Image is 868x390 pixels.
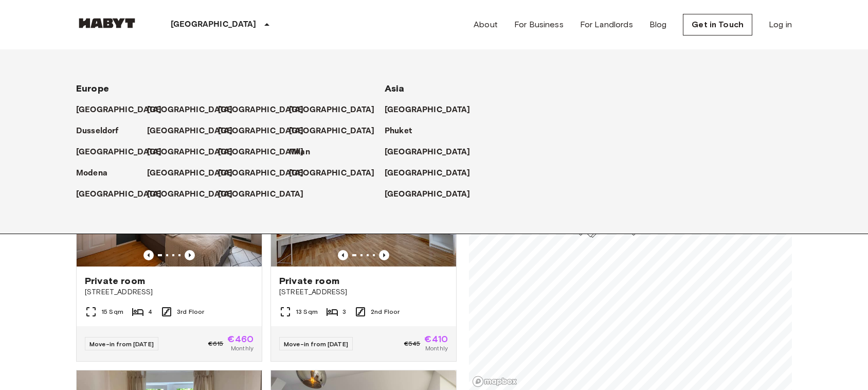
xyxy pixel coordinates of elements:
[85,287,254,297] span: [STREET_ADDRESS]
[147,125,243,137] a: [GEOGRAPHIC_DATA]
[472,376,517,387] a: Mapbox logo
[147,188,233,201] p: [GEOGRAPHIC_DATA]
[76,125,129,137] a: Dusseldorf
[371,307,400,316] span: 2nd Floor
[385,167,481,180] a: [GEOGRAPHIC_DATA]
[147,146,243,158] a: [GEOGRAPHIC_DATA]
[379,250,389,260] button: Previous image
[218,146,304,158] p: [GEOGRAPHIC_DATA]
[76,146,172,158] a: [GEOGRAPHIC_DATA]
[289,125,385,137] a: [GEOGRAPHIC_DATA]
[385,83,405,94] span: Asia
[769,19,792,31] a: Log in
[76,143,262,362] a: Marketing picture of unit DE-09-014-003-02HFPrevious imagePrevious imagePrivate room[STREET_ADDRE...
[284,340,348,348] span: Move-in from [DATE]
[218,104,304,116] p: [GEOGRAPHIC_DATA]
[143,250,154,260] button: Previous image
[227,334,254,344] span: €460
[289,104,385,116] a: [GEOGRAPHIC_DATA]
[289,125,375,137] p: [GEOGRAPHIC_DATA]
[177,307,204,316] span: 3rd Floor
[385,125,412,137] p: Phuket
[76,83,109,94] span: Europe
[171,19,257,31] p: [GEOGRAPHIC_DATA]
[218,188,314,201] a: [GEOGRAPHIC_DATA]
[85,275,145,287] span: Private room
[185,250,195,260] button: Previous image
[514,19,564,31] a: For Business
[385,146,471,158] p: [GEOGRAPHIC_DATA]
[147,104,243,116] a: [GEOGRAPHIC_DATA]
[289,146,310,158] p: Milan
[147,167,233,180] p: [GEOGRAPHIC_DATA]
[231,344,254,353] span: Monthly
[147,167,243,180] a: [GEOGRAPHIC_DATA]
[385,188,471,201] p: [GEOGRAPHIC_DATA]
[424,334,448,344] span: €410
[101,307,123,316] span: 15 Sqm
[425,344,448,353] span: Monthly
[218,167,314,180] a: [GEOGRAPHIC_DATA]
[76,104,162,116] p: [GEOGRAPHIC_DATA]
[147,104,233,116] p: [GEOGRAPHIC_DATA]
[218,188,304,201] p: [GEOGRAPHIC_DATA]
[404,339,421,348] span: €545
[683,14,752,36] a: Get in Touch
[580,19,633,31] a: For Landlords
[289,167,375,180] p: [GEOGRAPHIC_DATA]
[342,307,346,316] span: 3
[76,104,172,116] a: [GEOGRAPHIC_DATA]
[76,188,162,201] p: [GEOGRAPHIC_DATA]
[218,125,304,137] p: [GEOGRAPHIC_DATA]
[76,167,107,180] p: Modena
[385,104,481,116] a: [GEOGRAPHIC_DATA]
[649,19,667,31] a: Blog
[474,19,498,31] a: About
[147,125,233,137] p: [GEOGRAPHIC_DATA]
[289,167,385,180] a: [GEOGRAPHIC_DATA]
[385,188,481,201] a: [GEOGRAPHIC_DATA]
[385,146,481,158] a: [GEOGRAPHIC_DATA]
[218,146,314,158] a: [GEOGRAPHIC_DATA]
[279,287,448,297] span: [STREET_ADDRESS]
[218,104,314,116] a: [GEOGRAPHIC_DATA]
[76,167,118,180] a: Modena
[89,340,154,348] span: Move-in from [DATE]
[289,146,320,158] a: Milan
[76,125,119,137] p: Dusseldorf
[147,188,243,201] a: [GEOGRAPHIC_DATA]
[76,18,138,28] img: Habyt
[296,307,318,316] span: 13 Sqm
[385,125,422,137] a: Phuket
[289,104,375,116] p: [GEOGRAPHIC_DATA]
[270,143,457,362] a: Marketing picture of unit DE-09-015-03MPrevious imagePrevious imagePrivate room[STREET_ADDRESS]13...
[338,250,348,260] button: Previous image
[148,307,152,316] span: 4
[279,275,339,287] span: Private room
[218,167,304,180] p: [GEOGRAPHIC_DATA]
[147,146,233,158] p: [GEOGRAPHIC_DATA]
[385,167,471,180] p: [GEOGRAPHIC_DATA]
[208,339,224,348] span: €615
[76,146,162,158] p: [GEOGRAPHIC_DATA]
[76,188,172,201] a: [GEOGRAPHIC_DATA]
[385,104,471,116] p: [GEOGRAPHIC_DATA]
[218,125,314,137] a: [GEOGRAPHIC_DATA]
